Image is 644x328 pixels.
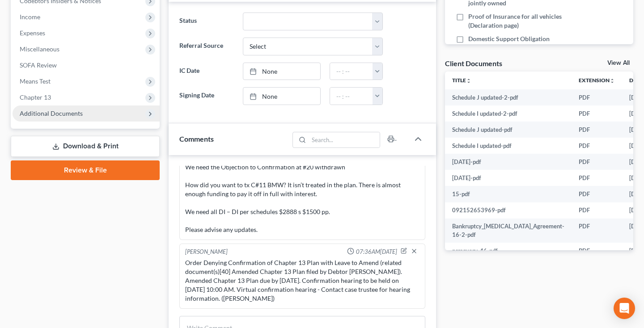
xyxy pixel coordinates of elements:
span: Income [20,13,40,21]
td: [DATE]-pdf [445,170,572,186]
td: ncrsquery-46-pdf [445,243,572,259]
td: 15-pdf [445,186,572,202]
a: Extensionunfold_more [579,77,615,84]
td: PDF [572,122,622,138]
div: [PERSON_NAME] [185,248,228,257]
td: PDF [572,243,622,259]
a: View All [607,60,630,66]
td: Bankruptcy_[MEDICAL_DATA]_Agreement-16-2-pdf [445,219,572,243]
span: Comments [179,135,214,143]
td: Schedule I updated-2-pdf [445,105,572,122]
div: Hi [PERSON_NAME]- We need the Objection to Confirmation at #20 withdrawn How did you want to tx C... [185,145,419,234]
span: Chapter 13 [20,93,51,101]
a: None [243,88,320,105]
td: Schedule J updated-2-pdf [445,89,572,105]
span: SOFA Review [20,61,57,69]
label: Status [175,13,238,30]
td: PDF [572,89,622,105]
label: Referral Source [175,38,238,55]
td: Schedule J updated-pdf [445,122,572,138]
input: Search... [309,132,380,147]
td: PDF [572,105,622,122]
label: Signing Date [175,87,238,105]
span: Additional Documents [20,109,83,117]
a: SOFA Review [13,57,160,73]
td: PDF [572,186,622,202]
input: -- : -- [330,63,373,80]
i: unfold_more [610,78,615,84]
div: Order Denying Confirmation of Chapter 13 Plan with Leave to Amend (related document(s)[40] Amende... [185,258,419,303]
a: Review & File [11,160,160,180]
td: PDF [572,219,622,243]
span: 07:36AM[DATE] [356,248,397,256]
span: Expenses [20,29,45,37]
td: PDF [572,138,622,154]
div: Open Intercom Messenger [614,298,635,319]
label: IC Date [175,63,238,80]
i: unfold_more [466,78,471,84]
div: Client Documents [445,59,502,68]
span: Miscellaneous [20,45,59,53]
a: Titleunfold_more [452,77,471,84]
td: PDF [572,170,622,186]
a: Download & Print [11,136,160,157]
td: Schedule I updated-pdf [445,138,572,154]
span: Means Test [20,77,51,85]
input: -- : -- [330,88,373,105]
span: Proof of Insurance for all vehicles (Declaration page) [468,12,579,30]
td: 092152653969-pdf [445,202,572,219]
td: PDF [572,154,622,170]
span: Domestic Support Obligation Certificate if Child Support or Alimony is paid [468,34,579,61]
td: [DATE]-pdf [445,154,572,170]
td: PDF [572,202,622,219]
a: None [243,63,320,80]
